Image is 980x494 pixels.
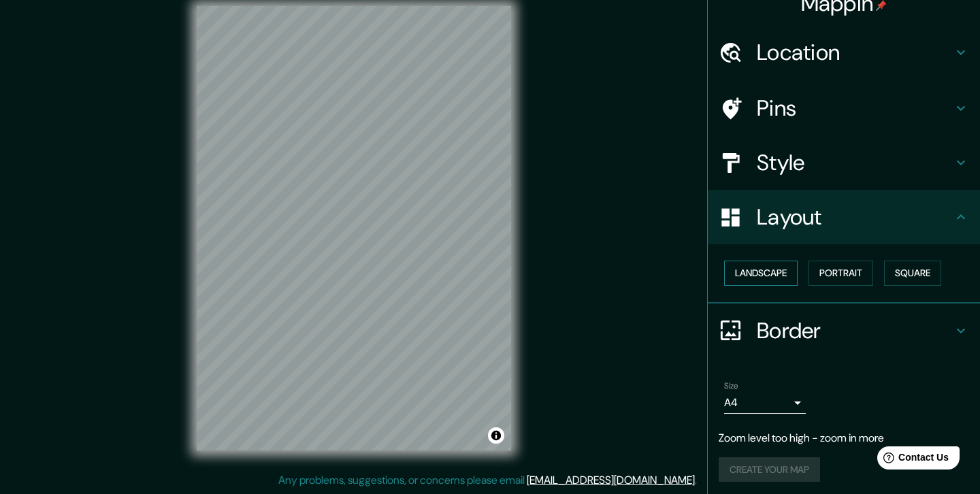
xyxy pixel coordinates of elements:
div: Layout [708,190,980,244]
iframe: Help widget launcher [859,441,965,479]
p: Zoom level too high - zoom in more [719,430,969,446]
div: Location [708,25,980,80]
label: Size [724,380,738,391]
canvas: Map [197,6,511,450]
h4: Border [757,317,953,344]
div: Pins [708,81,980,135]
h4: Style [757,149,953,176]
h4: Location [757,39,953,66]
button: Landscape [724,261,798,286]
div: Border [708,303,980,358]
div: . [697,472,699,489]
div: Style [708,135,980,190]
button: Toggle attribution [488,427,504,444]
button: Square [884,261,941,286]
p: Any problems, suggestions, or concerns please email . [278,472,697,489]
a: [EMAIL_ADDRESS][DOMAIN_NAME] [527,473,695,487]
h4: Layout [757,203,953,231]
div: A4 [724,392,806,414]
div: . [699,472,702,489]
h4: Pins [757,95,953,122]
button: Portrait [808,261,873,286]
